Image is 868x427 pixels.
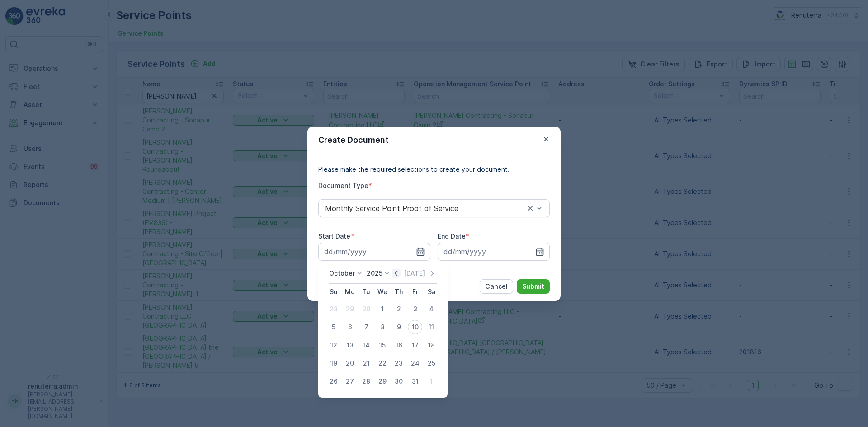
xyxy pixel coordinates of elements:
th: Sunday [325,284,342,300]
div: 25 [424,356,439,371]
div: 1 [375,302,390,316]
button: Submit [517,279,550,294]
div: 30 [392,374,406,389]
p: Submit [522,282,544,291]
p: [DATE] [404,269,425,278]
div: 30 [359,302,373,316]
div: 15 [375,338,390,352]
div: 4 [424,302,439,316]
div: 22 [375,356,390,371]
div: 27 [343,374,357,389]
div: 1 [424,374,439,389]
div: 10 [408,320,422,334]
div: 7 [359,320,373,334]
th: Monday [342,284,358,300]
div: 19 [326,356,341,371]
div: 29 [375,374,390,389]
p: Create Document [318,134,389,146]
div: 11 [424,320,439,334]
div: 21 [359,356,373,371]
div: 14 [359,338,373,352]
input: dd/mm/yyyy [438,243,550,261]
div: 9 [392,320,406,334]
div: 20 [343,356,357,371]
div: 24 [408,356,422,371]
p: 2025 [367,269,382,278]
div: 29 [343,302,357,316]
div: 28 [359,374,373,389]
div: 12 [326,338,341,352]
div: 28 [326,302,341,316]
div: 17 [408,338,422,352]
div: 23 [392,356,406,371]
div: 26 [326,374,341,389]
th: Tuesday [358,284,374,300]
div: 31 [408,374,422,389]
th: Thursday [391,284,407,300]
div: 3 [408,302,422,316]
p: Please make the required selections to create your document. [318,165,550,174]
div: 8 [375,320,390,334]
th: Wednesday [374,284,391,300]
p: October [329,269,355,278]
button: Cancel [480,279,513,294]
div: 2 [392,302,406,316]
div: 16 [392,338,406,352]
div: 13 [343,338,357,352]
label: End Date [438,232,466,240]
th: Friday [407,284,423,300]
div: 18 [424,338,439,352]
p: Cancel [485,282,508,291]
label: Document Type [318,182,368,189]
div: 5 [326,320,341,334]
input: dd/mm/yyyy [318,243,430,261]
th: Saturday [423,284,439,300]
div: 6 [343,320,357,334]
label: Start Date [318,232,350,240]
